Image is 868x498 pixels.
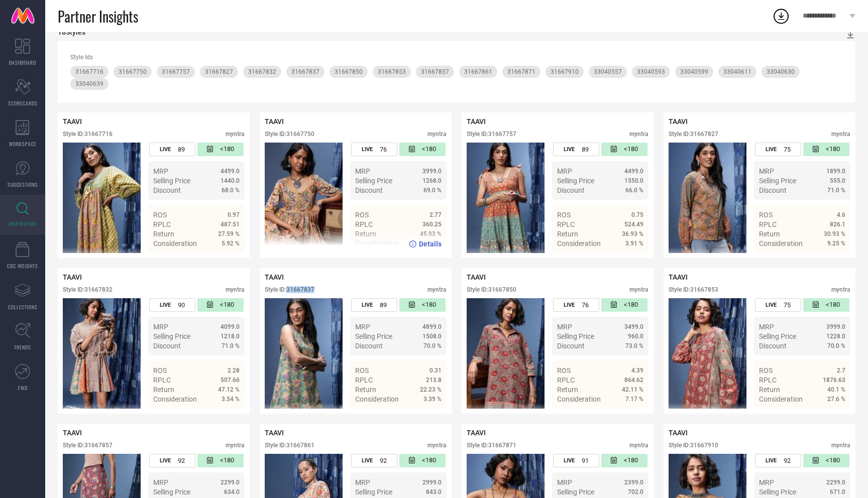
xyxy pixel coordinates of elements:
span: Return [153,386,174,394]
span: 27.6 % [827,396,845,403]
div: Number of days the style has been live on the platform [755,454,801,467]
span: Selling Price [153,177,190,185]
span: Partner Insights [58,6,138,27]
div: Style ID: 31667871 [467,442,516,449]
span: MRP [153,167,168,175]
span: Discount [557,186,585,194]
span: 42.11 % [622,386,643,393]
span: Consideration [557,395,601,403]
span: 90 [178,301,185,309]
span: 69.0 % [423,187,442,194]
a: Details [611,413,643,421]
span: ROS [355,366,369,375]
div: Style ID: 31667750 [265,131,314,138]
span: 2399.0 [624,479,643,486]
span: 487.51 [221,221,240,228]
span: Selling Price [153,332,190,340]
span: 33040630 [767,68,795,75]
div: Style ID: 31667716 [63,131,113,138]
span: 36.93 % [622,230,643,237]
div: Click to view image [467,143,545,253]
span: 31667871 [507,68,535,75]
span: 9.25 % [827,240,845,247]
span: TAAVI [265,117,284,126]
span: ROS [557,366,571,375]
span: ROS [759,211,773,219]
span: 4099.0 [221,323,240,330]
div: Number of days the style has been live on the platform [755,143,801,156]
div: Style ID: 31667857 [63,442,113,449]
span: 33040599 [680,68,708,75]
span: 31667857 [421,68,449,75]
span: Consideration [759,239,803,247]
span: Return [557,386,578,394]
span: SCORECARDS [8,99,38,107]
div: myntra [427,131,447,138]
span: Consideration [759,395,803,403]
span: 702.0 [628,488,643,495]
span: 4499.0 [624,168,643,175]
span: 31667853 [378,68,406,75]
span: 1508.0 [422,333,442,340]
span: MRP [557,167,572,175]
span: 1440.0 [221,177,240,184]
span: Selling Price [355,332,392,340]
span: 70.0 % [827,342,845,349]
span: 1550.0 [624,177,643,184]
span: 75 [784,301,791,309]
span: 4899.0 [422,323,442,330]
span: 31667832 [248,68,276,75]
div: Number of days the style has been live on the platform [553,143,599,156]
span: 71.0 % [827,187,845,194]
span: 31667750 [119,68,147,75]
span: 33040593 [637,68,665,75]
span: LIVE [362,457,373,464]
span: Discount [153,186,181,194]
div: Number of days since the style was first listed on the platform [399,143,446,156]
span: LIVE [564,457,575,464]
span: ROS [153,211,167,219]
span: RPLC [557,220,575,228]
div: myntra [226,286,245,293]
span: COLLECTIONS [8,303,38,311]
div: myntra [427,286,447,293]
span: 89 [178,146,185,153]
span: 31667910 [551,68,579,75]
span: 0.31 [429,367,442,374]
span: 2.7 [837,367,845,374]
span: 213.8 [426,377,442,384]
span: LIVE [766,302,777,308]
span: 73.0 % [625,342,643,349]
a: Details [611,258,643,266]
span: Consideration [153,239,197,247]
span: ROS [355,211,369,219]
span: Selling Price [557,488,594,496]
div: Click to view image [669,298,746,409]
span: Selling Price [759,332,796,340]
div: Number of days the style has been live on the platform [553,454,599,467]
div: Style ID: 31667853 [669,286,718,293]
div: Style ID: 31667850 [467,286,516,293]
div: Number of days the style has been live on the platform [351,454,397,467]
div: Style ID: 31667837 [265,286,314,293]
span: 5.92 % [222,240,240,247]
a: Details [813,413,845,421]
span: 826.1 [830,221,845,228]
span: Details [823,413,845,421]
span: 33040639 [75,80,103,87]
div: Style ID: 31667832 [63,286,113,293]
span: 31667850 [335,68,363,75]
div: Number of days since the style was first listed on the platform [803,454,849,467]
div: Style Ids [70,54,843,61]
span: <180 [826,145,840,154]
span: MRP [355,323,370,331]
div: Style ID: 31667757 [467,131,516,138]
span: Consideration [153,395,197,403]
span: Discount [153,342,181,350]
span: 75 [784,146,791,153]
span: 33040611 [723,68,751,75]
div: Open download list [772,7,790,25]
span: 1268.0 [422,177,442,184]
span: Selling Price [557,177,594,185]
span: RPLC [759,220,777,228]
